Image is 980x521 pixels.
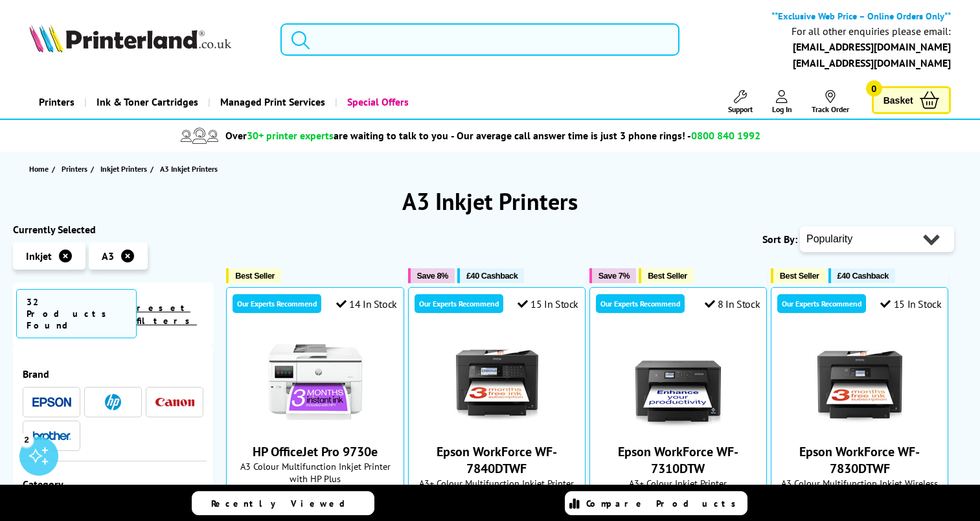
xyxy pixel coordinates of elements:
[618,443,738,477] a: Epson WorkForce WF-7310DTW
[457,268,524,283] button: £40 Cashback
[26,249,52,262] span: Inkjet
[799,443,920,477] a: Epson WorkForce WF-7830DTWF
[415,477,578,489] span: A3+ Colour Multifunction Inkjet Printer
[102,249,114,262] span: A3
[451,129,760,142] span: - Our average call answer time is just 3 phone rings! -
[155,398,194,406] img: Canon
[105,394,121,410] img: HP
[598,271,630,281] span: Save 7%
[691,129,760,142] span: 0800 840 1992
[597,477,760,489] span: A3+ Colour Inkjet Printer
[780,271,819,281] span: Best Seller
[19,432,34,446] div: 2
[267,333,364,430] img: HP OfficeJet Pro 9730e
[811,420,908,433] a: Epson WorkForce WF-7830DTWF
[872,86,951,114] a: Basket 0
[233,460,396,485] span: A3 Colour Multifunction Inkjet Printer with HP Plus
[226,268,281,283] button: Best Seller
[155,394,194,410] a: Canon
[225,129,448,142] span: Over are waiting to talk to you
[762,233,797,246] span: Sort By:
[648,271,687,281] span: Best Seller
[233,294,321,313] div: Our Experts Recommend
[84,86,208,119] a: Ink & Toner Cartridges
[630,420,727,433] a: Epson WorkForce WF-7310DTW
[565,491,747,515] a: Compare Products
[62,162,91,176] a: Printers
[880,297,941,310] div: 15 In Stock
[793,56,951,69] a: [EMAIL_ADDRESS][DOMAIN_NAME]
[336,297,397,310] div: 14 In Stock
[417,271,448,281] span: Save 8%
[728,104,753,114] span: Support
[883,91,913,109] span: Basket
[778,477,941,502] span: A3 Colour Multifunction Inkjet Wireless Printer
[415,294,503,313] div: Our Experts Recommend
[771,10,951,22] b: **Exclusive Web Price – Online Orders Only**
[160,164,218,174] span: A3 Inkjet Printers
[13,186,967,216] h1: A3 Inkjet Printers
[811,333,908,430] img: Epson WorkForce WF-7830DTWF
[247,129,334,142] span: 30+ printer experts
[23,367,203,380] div: Brand
[335,86,418,119] a: Special Offers
[29,24,231,52] img: Printerland Logo
[32,431,71,440] img: Brother
[596,294,685,313] div: Our Experts Recommend
[29,162,52,176] a: Home
[448,333,545,430] img: Epson WorkForce WF-7840DTWF
[32,397,71,407] img: Epson
[728,90,753,114] a: Support
[777,294,866,313] div: Our Experts Recommend
[235,271,275,281] span: Best Seller
[437,443,557,477] a: Epson WorkForce WF-7840DTWF
[208,86,335,119] a: Managed Print Services
[100,162,147,176] span: Inkjet Printers
[253,443,378,460] a: HP OfficeJet Pro 9730e
[13,223,213,236] div: Currently Selected
[94,394,133,410] a: HP
[97,86,198,119] span: Ink & Toner Cartridges
[772,90,792,114] a: Log In
[812,90,849,114] a: Track Order
[32,394,71,410] a: Epson
[589,268,636,283] button: Save 7%
[793,40,951,53] a: [EMAIL_ADDRESS][DOMAIN_NAME]
[29,86,84,119] a: Printers
[32,428,71,444] a: Brother
[630,333,727,430] img: Epson WorkForce WF-7310DTW
[792,25,951,38] div: For all other enquiries please email:
[408,268,455,283] button: Save 8%
[518,297,578,310] div: 15 In Stock
[23,478,203,491] div: Category
[137,302,197,327] a: reset filters
[466,271,518,281] span: £40 Cashback
[62,162,87,176] span: Printers
[100,162,150,176] a: Inkjet Printers
[639,268,694,283] button: Best Seller
[16,289,137,338] span: 32 Products Found
[267,420,364,433] a: HP OfficeJet Pro 9730e
[866,80,882,97] span: 0
[771,268,826,283] button: Best Seller
[828,268,895,283] button: £40 Cashback
[192,491,374,515] a: Recently Viewed
[211,498,358,509] span: Recently Viewed
[705,297,760,310] div: 8 In Stock
[448,420,545,433] a: Epson WorkForce WF-7840DTWF
[772,104,792,114] span: Log In
[29,24,264,55] a: Printerland Logo
[586,498,743,509] span: Compare Products
[838,271,889,281] span: £40 Cashback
